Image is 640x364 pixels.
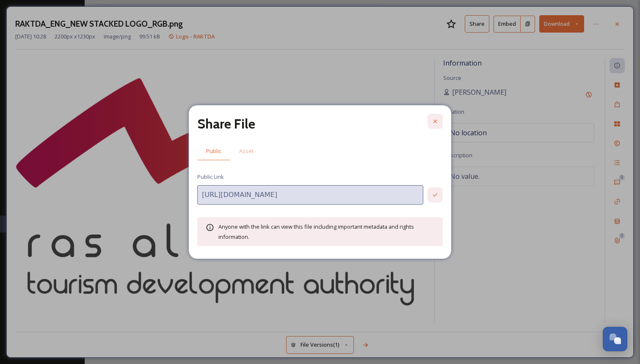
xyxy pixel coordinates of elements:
[197,114,255,134] h2: Share File
[239,147,254,155] span: Asset
[206,147,221,155] span: Public
[197,173,224,181] span: Public Link
[218,223,414,241] span: Anyone with the link can view this file including important metadata and rights information.
[603,327,627,351] button: Open Chat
